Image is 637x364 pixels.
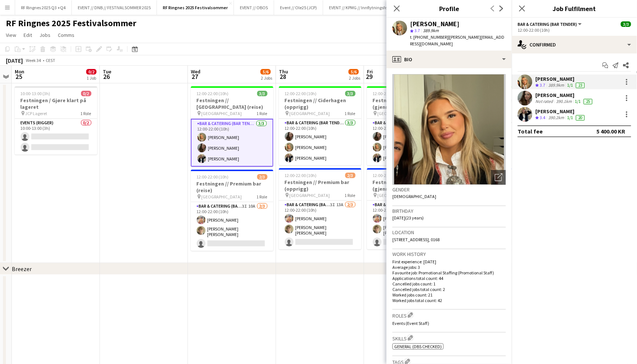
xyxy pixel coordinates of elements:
app-job-card: 12:00-22:00 (10h)3/3Festningen // [GEOGRAPHIC_DATA] (reise) [GEOGRAPHIC_DATA]1 RoleBar & Catering... [191,86,273,167]
div: 389.9km [547,82,566,89]
span: Mon [15,68,24,75]
div: [PERSON_NAME] [535,76,586,82]
span: 12:00-22:00 (10h) [285,173,317,178]
button: Bar & Catering (Bar Tender) [518,21,583,27]
span: [DEMOGRAPHIC_DATA] [392,194,436,199]
h3: Festningen // Ciderhagen (gjennomføring) [367,97,449,110]
span: [GEOGRAPHIC_DATA] [202,111,242,116]
h3: Festningen // Premium bar (reise) [191,180,273,194]
span: t. [PHONE_NUMBER] [410,34,448,40]
a: View [3,30,19,40]
div: 2 Jobs [261,75,272,81]
p: Favourite job: Promotional Staffing (Promotional Staff) [392,270,506,275]
app-job-card: 12:00-22:00 (10h)2/3Festningen // Premium bar (opprigg) [GEOGRAPHIC_DATA]1 RoleBar & Catering (Ba... [279,168,361,249]
app-job-card: 10:00-13:00 (3h)0/2Festningen / Gjøre klart på lageret JCP Lageret1 RoleEvents (Rigger)0/210:00-1... [15,86,97,155]
p: Worked jobs count: 21 [392,292,506,298]
h3: Festningen // [GEOGRAPHIC_DATA] (reise) [191,97,273,110]
span: 28 [278,72,288,81]
span: 12:00-22:00 (10h) [373,91,405,96]
app-card-role: Bar & Catering (Bar Tender)3/312:00-22:00 (10h)[PERSON_NAME][PERSON_NAME][PERSON_NAME] [191,119,273,167]
span: [GEOGRAPHIC_DATA] [290,111,330,116]
span: General (DBS Checked) [394,344,442,349]
span: 3/3 [257,91,267,96]
h3: Job Fulfilment [512,4,637,13]
span: 0/2 [86,69,97,74]
div: Confirmed [512,36,637,53]
div: 2 Jobs [349,75,360,81]
app-card-role: Bar & Catering (Bar Tender)3/312:00-22:00 (10h)[PERSON_NAME][PERSON_NAME][PERSON_NAME] [279,119,361,165]
button: EVENT // DNB // FESTIVALSOMMER 2025 [72,0,157,15]
app-job-card: 12:00-22:00 (10h)2/3Festningen // Premium bar (reise) [GEOGRAPHIC_DATA]1 RoleBar & Catering (Bar ... [191,170,273,251]
h3: Festningen // Premium bar (gjennomføring) [367,179,449,192]
div: [PERSON_NAME] [535,92,594,98]
app-skills-label: 1/1 [567,82,573,88]
p: Average jobs: 3 [392,264,506,270]
p: Worked jobs total count: 42 [392,298,506,303]
h3: Skills [392,334,506,342]
div: 1 Job [87,75,96,81]
span: 1 Role [257,111,267,116]
span: 3.7 [414,28,420,33]
span: [GEOGRAPHIC_DATA] [202,194,242,200]
span: 1 Role [345,111,356,116]
div: 12:00-22:00 (10h) [518,27,631,33]
span: 1 Role [345,193,356,198]
app-card-role: Bar & Catering (Bar Tender)3I10A2/312:00-22:00 (10h)[PERSON_NAME][PERSON_NAME] [PERSON_NAME] [367,201,449,249]
h3: Festningen // Premium bar (opprigg) [279,179,361,192]
span: 3.4 [540,115,545,120]
h1: RF Ringnes 2025 Festivalsommer [6,18,136,29]
div: Total fee [518,128,543,135]
app-job-card: 12:00-22:00 (10h)2/3Festningen // Premium bar (gjennomføring) [GEOGRAPHIC_DATA]1 RoleBar & Cateri... [367,168,449,249]
img: Crew avatar or photo [392,74,506,185]
span: 12:00-22:00 (10h) [373,173,405,178]
span: 12:00-22:00 (10h) [197,91,229,96]
span: 26 [102,72,111,81]
span: 3/3 [345,91,356,96]
h3: Roles [392,311,506,319]
div: Bio [386,51,512,68]
div: [DATE] [6,57,23,64]
a: Jobs [36,30,53,40]
span: 3.7 [540,82,545,88]
app-skills-label: 1/1 [575,98,581,104]
app-job-card: 12:00-22:00 (10h)3/3Festningen // Ciderhagen (opprigg) [GEOGRAPHIC_DATA]1 RoleBar & Catering (Bar... [279,86,361,165]
div: 25 [584,99,592,104]
div: CEST [46,58,55,63]
span: View [6,32,16,38]
p: Cancelled jobs count: 1 [392,281,506,287]
h3: Gender [392,186,506,193]
span: 12:00-22:00 (10h) [285,91,317,96]
app-skills-label: 1/1 [567,115,573,120]
p: Applications total count: 44 [392,275,506,281]
h3: Location [392,229,506,236]
span: Week 34 [24,58,43,63]
span: | [PERSON_NAME][EMAIL_ADDRESS][DOMAIN_NAME] [410,34,504,46]
h3: Profile [386,4,512,13]
button: Event // Ole25 (JCP) [274,0,323,15]
span: [DATE] (23 years) [392,215,424,221]
button: EVENT // KPMG // Innflytningsfest [323,0,396,15]
span: [GEOGRAPHIC_DATA] [378,193,418,198]
button: RF Ringnes 2025 Q3 +Q4 [15,0,72,15]
span: [GEOGRAPHIC_DATA] [378,111,418,116]
span: 2/3 [257,174,267,180]
span: 0/2 [81,91,91,96]
app-card-role: Bar & Catering (Bar Tender)3I10A2/312:00-22:00 (10h)[PERSON_NAME][PERSON_NAME] [PERSON_NAME] [191,202,273,251]
div: [PERSON_NAME] [535,108,586,115]
div: 20 [576,115,585,121]
button: EVENT // OBOS [234,0,274,15]
p: Cancelled jobs total count: 2 [392,287,506,292]
div: 390.2km [547,115,566,121]
div: 23 [576,83,585,88]
span: 25 [14,72,24,81]
app-job-card: 12:00-22:00 (10h)3/3Festningen // Ciderhagen (gjennomføring) [GEOGRAPHIC_DATA]1 RoleBar & Caterin... [367,86,449,165]
p: First experience: [DATE] [392,259,506,264]
h3: Work history [392,251,506,257]
h3: Festningen // Ciderhagen (opprigg) [279,97,361,110]
span: Bar & Catering (Bar Tender) [518,21,577,27]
